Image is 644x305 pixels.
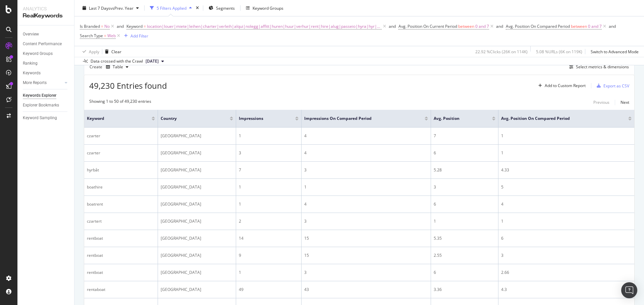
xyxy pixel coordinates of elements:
[621,99,629,105] div: Next
[90,62,131,72] div: Create
[89,49,99,54] div: Apply
[501,150,632,156] div: 1
[161,116,220,122] span: Country
[304,167,428,173] div: 3
[161,201,233,207] div: [GEOGRAPHIC_DATA]
[593,99,609,105] div: Previous
[161,287,233,293] div: [GEOGRAPHIC_DATA]
[89,5,110,11] span: Last 7 Days
[501,287,632,293] div: 4.3
[588,46,639,57] button: Switch to Advanced Mode
[23,70,41,77] div: Keywords
[23,102,69,109] a: Explorer Bookmarks
[304,201,428,207] div: 4
[147,22,382,31] span: location|louer|miete|leihen|charter|verleih|alqui|nolegg|affitt|huren|huur|verhur|rent|hire|alug|...
[87,287,155,293] div: rentaboat
[23,50,53,57] div: Keyword Groups
[398,23,457,29] span: Avg. Position On Current Period
[239,287,299,293] div: 49
[304,150,428,156] div: 4
[501,133,632,139] div: 1
[239,201,299,207] div: 1
[501,167,632,173] div: 4.33
[126,23,143,29] span: Keyword
[104,33,106,39] span: =
[434,184,495,190] div: 3
[591,49,639,54] div: Switch to Advanced Mode
[576,64,629,70] div: Select metrics & dimensions
[304,252,428,258] div: 15
[117,23,124,29] div: and
[434,235,495,241] div: 5.35
[23,31,69,38] a: Overview
[501,270,632,276] div: 2.66
[80,3,142,13] button: Last 7 DaysvsPrev. Year
[23,60,38,67] div: Ranking
[253,5,283,11] div: Keyword Groups
[594,80,629,91] button: Export as CSV
[143,57,167,65] button: [DATE]
[389,23,396,29] button: and
[23,92,69,99] a: Keywords Explorer
[110,5,133,11] span: vs Prev. Year
[161,133,233,139] div: [GEOGRAPHIC_DATA]
[80,46,99,57] button: Apply
[239,252,299,258] div: 9
[506,23,570,29] span: Avg. Position On Compared Period
[161,184,233,190] div: [GEOGRAPHIC_DATA]
[588,22,602,31] span: 0 and 7
[23,5,69,12] div: Analytics
[304,218,428,224] div: 3
[571,23,587,29] span: between
[609,23,616,29] button: and
[239,167,299,173] div: 7
[304,133,428,139] div: 4
[146,58,159,64] span: 2025 Aug. 10th
[239,184,299,190] div: 1
[243,3,286,13] button: Keyword Groups
[80,23,100,29] span: Is Branded
[23,41,62,48] div: Content Performance
[239,235,299,241] div: 14
[87,116,142,122] span: Keyword
[23,60,69,67] a: Ranking
[87,184,155,190] div: boathire
[23,115,57,122] div: Keyword Sampling
[103,62,131,72] button: Table
[87,201,155,207] div: boatrent
[434,252,495,258] div: 2.55
[434,167,495,173] div: 5.28
[89,80,167,91] span: 49,230 Entries found
[195,5,200,11] div: times
[111,49,121,54] div: Clear
[157,5,186,11] div: 5 Filters Applied
[23,12,69,20] div: RealKeywords
[161,150,233,156] div: [GEOGRAPHIC_DATA]
[239,133,299,139] div: 1
[23,92,56,99] div: Keywords Explorer
[434,287,495,293] div: 3.36
[91,58,143,64] div: Data crossed with the Crawl
[206,3,237,13] button: Segments
[501,235,632,241] div: 6
[434,218,495,224] div: 1
[113,65,123,69] div: Table
[104,22,110,31] span: No
[87,252,155,258] div: rentboat
[567,63,629,71] button: Select metrics & dimensions
[239,270,299,276] div: 1
[536,80,586,91] button: Add to Custom Report
[23,115,69,122] a: Keyword Sampling
[89,98,151,106] div: Showing 1 to 50 of 49,230 entries
[304,116,415,122] span: Impressions On Compared Period
[501,218,632,224] div: 1
[496,23,503,29] div: and
[475,22,489,31] span: 0 and 7
[434,116,482,122] span: Avg. Position
[545,84,586,88] div: Add to Custom Report
[609,23,616,29] div: and
[239,218,299,224] div: 2
[603,83,629,89] div: Export as CSV
[87,235,155,241] div: rentboat
[434,133,495,139] div: 7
